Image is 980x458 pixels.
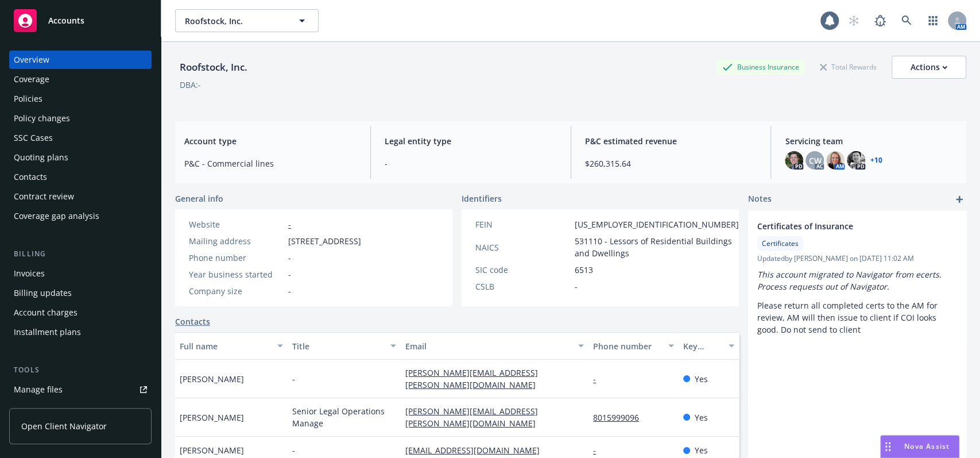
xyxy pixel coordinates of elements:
[9,323,152,341] a: Installment plans
[292,373,295,385] span: -
[180,79,201,91] div: DBA: -
[757,299,957,336] p: Please return all completed certs to the AM for review, AM will then issue to client if COI looks...
[14,187,74,206] div: Contract review
[683,340,722,352] div: Key contact
[575,235,739,259] span: 531110 - Lessors of Residential Buildings and Dwellings
[892,56,966,79] button: Actions
[869,9,892,32] a: Report a Bug
[21,420,107,432] span: Open Client Navigator
[475,280,570,292] div: CSLB
[9,109,152,128] a: Policy changes
[826,151,845,170] img: photo
[9,148,152,167] a: Quoting plans
[175,193,223,205] span: General info
[288,219,291,230] a: -
[292,444,295,456] span: -
[842,9,865,32] a: Start snowing
[881,436,895,457] div: Drag to move
[175,332,288,360] button: Full name
[14,129,53,147] div: SSC Cases
[785,135,957,147] span: Servicing team
[14,323,81,341] div: Installment plans
[14,168,47,186] div: Contacts
[385,157,557,170] span: -
[679,332,739,360] button: Key contact
[14,90,42,108] div: Policies
[9,5,152,37] a: Accounts
[757,253,957,264] span: Updated by [PERSON_NAME] on [DATE] 11:02 AM
[575,280,578,292] span: -
[911,56,947,78] div: Actions
[593,412,648,423] a: 8015999096
[9,129,152,147] a: SSC Cases
[575,218,739,230] span: [US_EMPLOYER_IDENTIFICATION_NUMBER]
[695,411,708,424] span: Yes
[189,235,284,247] div: Mailing address
[175,315,210,328] a: Contacts
[14,109,70,128] div: Policy changes
[405,340,571,352] div: Email
[189,218,284,230] div: Website
[695,373,708,385] span: Yes
[288,235,361,247] span: [STREET_ADDRESS]
[288,252,291,264] span: -
[189,268,284,280] div: Year business started
[405,406,545,429] a: [PERSON_NAME][EMAIL_ADDRESS][PERSON_NAME][DOMAIN_NAME]
[847,151,865,170] img: photo
[401,332,588,360] button: Email
[585,157,757,170] span: $260,315.64
[14,303,78,322] div: Account charges
[288,332,400,360] button: Title
[288,285,291,297] span: -
[14,70,49,88] div: Coverage
[921,9,944,32] a: Switch app
[904,441,950,451] span: Nova Assist
[9,168,152,186] a: Contacts
[405,367,545,390] a: [PERSON_NAME][EMAIL_ADDRESS][PERSON_NAME][DOMAIN_NAME]
[189,285,284,297] div: Company size
[14,148,68,167] div: Quoting plans
[593,340,661,352] div: Phone number
[895,9,918,32] a: Search
[716,60,805,74] div: Business Insurance
[880,435,959,458] button: Nova Assist
[785,151,803,170] img: photo
[14,51,49,69] div: Overview
[748,193,772,206] span: Notes
[9,51,152,69] a: Overview
[180,411,244,424] span: [PERSON_NAME]
[9,90,152,108] a: Policies
[9,380,152,399] a: Manage files
[180,340,270,352] div: Full name
[475,218,570,230] div: FEIN
[757,220,927,232] span: Certificates of Insurance
[9,187,152,206] a: Contract review
[762,238,799,249] span: Certificates
[185,15,284,27] span: Roofstock, Inc.
[9,284,152,302] a: Billing updates
[292,340,383,352] div: Title
[405,445,549,456] a: [EMAIL_ADDRESS][DOMAIN_NAME]
[475,264,570,276] div: SIC code
[14,264,45,283] div: Invoices
[175,9,319,32] button: Roofstock, Inc.
[814,60,882,74] div: Total Rewards
[184,135,357,147] span: Account type
[184,157,357,170] span: P&C - Commercial lines
[748,211,966,345] div: Certificates of InsuranceCertificatesUpdatedby [PERSON_NAME] on [DATE] 11:02 AMThis account migra...
[9,207,152,225] a: Coverage gap analysis
[808,155,821,167] span: CW
[870,157,882,164] a: +10
[9,248,152,260] div: Billing
[593,445,605,456] a: -
[588,332,679,360] button: Phone number
[593,374,605,384] a: -
[462,193,502,205] span: Identifiers
[292,405,396,429] span: Senior Legal Operations Manage
[189,252,284,264] div: Phone number
[175,60,252,75] div: Roofstock, Inc.
[575,264,593,276] span: 6513
[48,16,84,25] span: Accounts
[695,444,708,456] span: Yes
[585,135,757,147] span: P&C estimated revenue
